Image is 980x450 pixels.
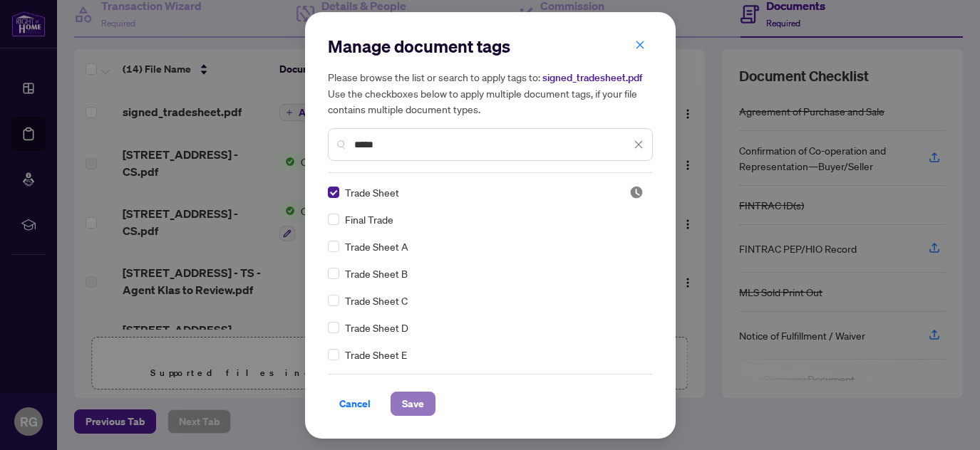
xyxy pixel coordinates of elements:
[345,184,399,200] span: Trade Sheet
[339,392,371,415] span: Cancel
[345,320,408,335] span: Trade Sheet D
[635,40,645,50] span: close
[328,392,382,416] button: Cancel
[345,293,408,308] span: Trade Sheet C
[345,239,408,254] span: Trade Sheet A
[542,71,642,84] span: signed_tradesheet.pdf
[629,185,644,199] span: Pending Review
[328,69,653,117] h5: Please browse the list or search to apply tags to: Use the checkboxes below to apply multiple doc...
[629,185,644,199] img: status
[345,211,393,227] span: Final Trade
[391,392,435,416] button: Save
[328,35,653,58] h2: Manage document tags
[345,266,408,281] span: Trade Sheet B
[402,392,424,415] span: Save
[634,140,644,150] span: close
[345,347,407,362] span: Trade Sheet E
